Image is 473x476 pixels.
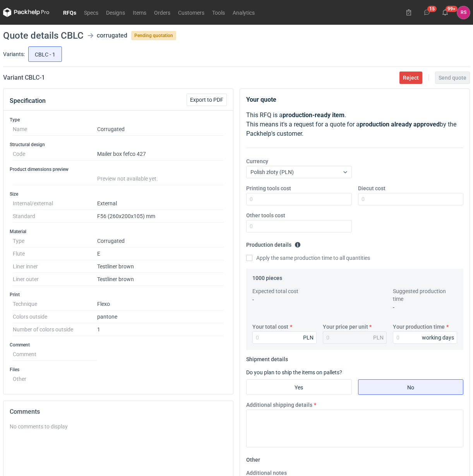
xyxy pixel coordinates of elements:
input: 0 [358,193,464,205]
dt: Flute [13,247,97,260]
dd: Corrugated [97,235,224,247]
a: Orders [150,8,174,17]
button: RS [457,6,470,19]
dd: External [97,197,224,210]
div: working days [422,334,454,341]
span: Send quote [439,75,466,80]
label: No [358,379,464,395]
div: No comments to display [10,423,227,430]
dt: Number of colors outside [13,323,97,336]
dd: Testliner brown [97,260,224,273]
button: Send quote [435,72,470,84]
h3: Comment [10,342,227,348]
a: Items [129,8,150,17]
button: Reject [399,72,422,84]
span: Pending quotation [131,31,176,40]
h1: Quote details CBLC [3,31,84,40]
a: Analytics [229,8,259,17]
legend: 1000 pieces [252,272,282,281]
dt: Comment [13,348,97,361]
dt: Internal/external [13,197,97,210]
dt: Name [13,123,97,136]
dd: Corrugated [97,123,224,136]
legend: Shipment details [246,353,288,362]
label: Apply the same production time to all quantities [246,254,370,262]
button: Specification [10,92,46,110]
h2: Variant CBLC - 1 [3,73,45,82]
h3: Print [10,292,227,298]
dd: Mailer box fefco 427 [97,148,224,160]
label: Additional shipping details [246,401,312,409]
dd: 1 [97,323,224,336]
label: Your total cost [252,323,288,331]
dt: Colors outside [13,311,97,323]
p: - [393,304,457,311]
span: Polish złoty (PLN) [250,169,294,175]
dt: Code [13,148,97,160]
input: 0 [393,331,457,344]
dd: pantone [97,311,224,323]
dd: Testliner brown [97,273,224,286]
label: Suggested production time [393,287,457,303]
h3: Material [10,229,227,235]
button: 15 [421,6,433,19]
div: PLN [303,334,314,341]
dt: Liner inner [13,260,97,273]
span: Export to PDF [190,97,223,102]
h2: Comments [10,407,227,416]
a: Specs [80,8,102,17]
dd: F56 (260x200x105) mm [97,210,224,223]
p: This RFQ is a . This means it's a request for a quote for a by the Packhelp's customer. [246,111,463,138]
input: 0 [246,220,352,232]
a: Tools [208,8,229,17]
h3: Type [10,117,227,123]
label: Yes [246,379,352,395]
a: Designs [102,8,129,17]
dt: Liner outer [13,273,97,286]
button: Export to PDF [187,94,227,106]
dt: Type [13,235,97,247]
span: Reject [403,75,419,80]
strong: production already approved [360,121,440,128]
strong: production-ready item [283,111,344,119]
dt: Technique [13,298,97,311]
div: corrugated [97,31,127,40]
div: Rafał Stani [457,6,470,19]
label: Your production time [393,323,445,331]
label: Diecut cost [358,184,386,192]
label: Other tools cost [246,212,285,219]
div: PLN [373,334,384,341]
dt: Other [13,373,97,382]
h3: Structural design [10,142,227,148]
svg: Packhelp Pro [3,8,50,17]
dd: Flexo [97,298,224,311]
legend: Production details [246,239,301,248]
h3: Size [10,191,227,197]
label: Expected total cost [252,287,298,295]
label: CBLC - 1 [28,46,62,62]
input: 0 [252,331,317,344]
label: Printing tools cost [246,184,291,192]
input: 0 [246,193,352,205]
label: Do you plan to ship the items on pallets? [246,369,342,375]
label: Currency [246,157,268,165]
span: Preview not available yet. [97,176,158,182]
legend: Other [246,454,260,463]
p: - [252,296,317,304]
label: Your price per unit [323,323,368,331]
h3: Product dimensions preview [10,166,227,172]
button: 99+ [439,6,451,19]
dt: Standard [13,210,97,223]
a: RFQs [59,8,80,17]
a: Customers [174,8,208,17]
h3: Files [10,367,227,373]
strong: Your quote [246,96,276,103]
label: Variants: [3,50,25,58]
dd: E [97,247,224,260]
